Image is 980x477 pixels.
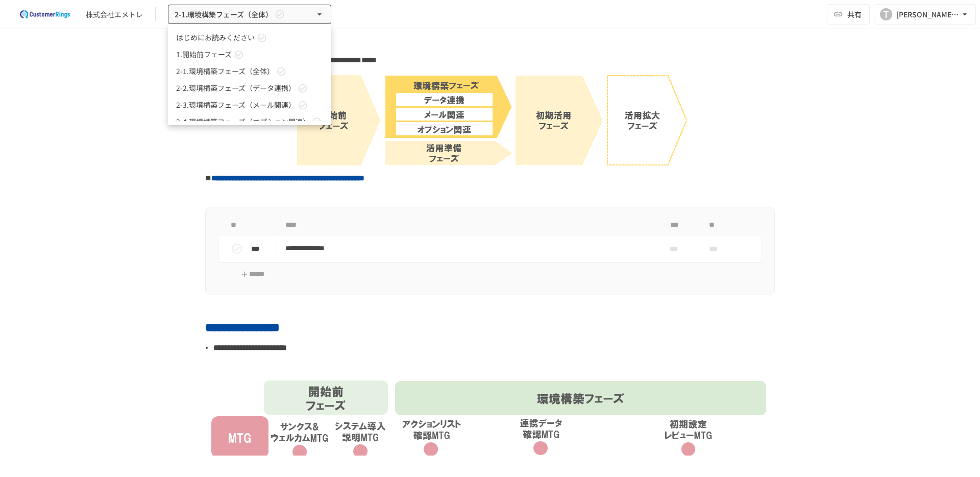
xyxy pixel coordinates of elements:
[176,66,274,77] span: 2-1.環境構築フェーズ（全体）
[176,116,310,127] span: 2-4.環境構築フェーズ（オプション関連）
[176,100,296,110] span: 2-3.環境構築フェーズ（メール関連）
[176,83,296,93] span: 2-2.環境構築フェーズ（データ連携）
[176,49,232,60] span: 1.開始前フェーズ
[176,32,255,43] span: はじめにお読みください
